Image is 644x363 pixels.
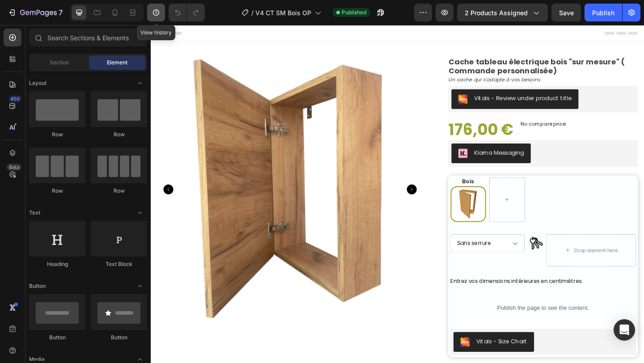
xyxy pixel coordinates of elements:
div: Vitals - Size Chart [354,339,410,349]
button: Vitals - Review under product title [327,70,465,91]
img: gempages_496022414770046088-f7e9758b-dd8a-4ab4-9374-4eedeeb9f971.png [410,229,426,245]
div: Beta [7,164,21,171]
p: No compare price [402,105,451,110]
button: 7 [4,4,67,21]
div: Button [91,333,147,342]
div: Button [29,333,85,342]
span: Toggle open [133,76,147,90]
p: 7 [59,7,63,18]
span: 2 products assigned [465,8,528,17]
span: Save [559,9,574,17]
button: Carousel Next Arrow [279,173,289,184]
button: Publish [585,4,622,21]
div: Klarna Messaging [352,134,406,144]
span: Entrez vos dimensions intérieures en centimètres. [326,274,470,283]
button: Vitals - Size Chart [329,334,417,355]
img: SF_Boiss_f4d740f3-cc45-4338-b351-d6bde5d7e86e.png [329,178,362,211]
img: 26b75d61-258b-461b-8cc3-4bcb67141ce0.png [336,339,347,350]
h2: Bois [326,166,365,175]
div: Undo/Redo [169,4,205,21]
span: Layout [29,79,47,87]
span: Section [50,59,69,67]
div: Row [91,131,147,139]
div: Row [29,187,85,195]
button: 2 products assigned [457,4,548,21]
div: Heading [29,260,85,268]
img: 26b75d61-258b-461b-8cc3-4bcb67141ce0.png [334,75,345,86]
div: Drop element here [461,241,508,249]
img: CKSe1sH0lu8CEAE=.png [334,134,345,145]
h2: Un cache qui s’adapte à vos besoins [323,55,530,64]
input: Search Sections & Elements [29,29,147,46]
div: Publish [592,8,614,17]
div: 450 [8,95,21,102]
span: / [251,8,254,17]
h2: Cache tableau électrique bois "sur mesure" ( Commande personnalisée) [323,34,530,55]
span: Toggle open [133,279,147,293]
button: Save [551,4,581,21]
span: V4 CT SM Bois OP [255,8,311,17]
div: Vitals - Review under product title [352,75,458,84]
div: 176,00 € [323,101,395,125]
span: Published [342,8,366,17]
span: Toggle open [133,206,147,220]
span: Button [29,282,46,290]
div: Text Block [91,260,147,268]
iframe: Design area [151,25,644,363]
div: Open Intercom Messenger [614,319,635,341]
button: Klarna Messaging [327,129,413,150]
div: Row [29,131,85,139]
span: Element [107,59,127,67]
span: Text [29,209,40,217]
div: Row [91,187,147,195]
p: Publish the page to see the content. [333,303,521,312]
